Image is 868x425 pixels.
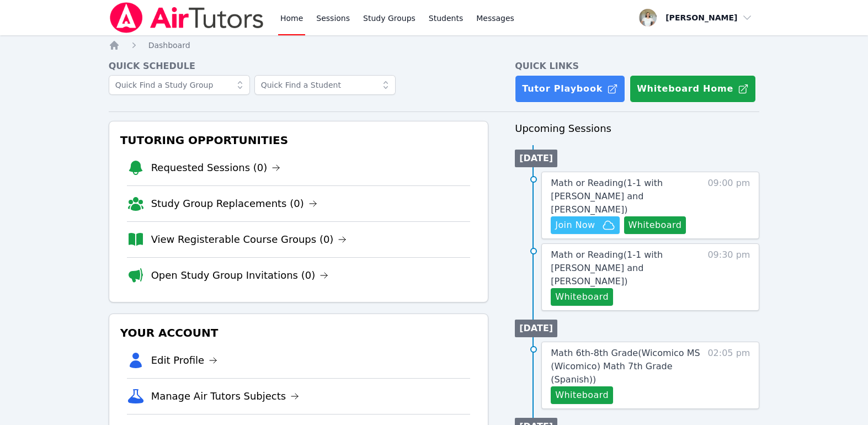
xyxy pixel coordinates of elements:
[109,40,760,51] nav: Breadcrumb
[151,353,218,368] a: Edit Profile
[551,216,619,234] button: Join Now
[515,121,759,136] h3: Upcoming Sessions
[515,60,759,73] h4: Quick Links
[254,75,396,95] input: Quick Find a Student
[109,75,250,95] input: Quick Find a Study Group
[151,196,317,211] a: Study Group Replacements (0)
[118,130,480,150] h3: Tutoring Opportunities
[118,323,480,343] h3: Your Account
[148,41,190,50] span: Dashboard
[151,268,329,283] a: Open Study Group Invitations (0)
[515,320,557,337] li: [DATE]
[151,160,281,176] a: Requested Sessions (0)
[109,2,265,33] img: Air Tutors
[630,75,756,103] button: Whiteboard Home
[624,216,686,234] button: Whiteboard
[707,177,750,234] span: 09:00 pm
[515,150,557,167] li: [DATE]
[551,178,663,215] span: Math or Reading ( 1-1 with [PERSON_NAME] and [PERSON_NAME] )
[551,248,700,288] a: Math or Reading(1-1 with [PERSON_NAME] and [PERSON_NAME])
[551,347,700,386] a: Math 6th-8th Grade(Wicomico MS (Wicomico) Math 7th Grade (Spanish))
[551,288,613,306] button: Whiteboard
[551,348,700,385] span: Math 6th-8th Grade ( Wicomico MS (Wicomico) Math 7th Grade (Spanish) )
[476,13,514,24] span: Messages
[148,40,190,51] a: Dashboard
[551,249,663,286] span: Math or Reading ( 1-1 with [PERSON_NAME] and [PERSON_NAME] )
[707,248,750,306] span: 09:30 pm
[151,232,347,247] a: View Registerable Course Groups (0)
[515,75,625,103] a: Tutor Playbook
[551,386,613,404] button: Whiteboard
[551,177,700,216] a: Math or Reading(1-1 with [PERSON_NAME] and [PERSON_NAME])
[555,219,595,232] span: Join Now
[109,60,489,73] h4: Quick Schedule
[151,389,300,404] a: Manage Air Tutors Subjects
[707,347,750,404] span: 02:05 pm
